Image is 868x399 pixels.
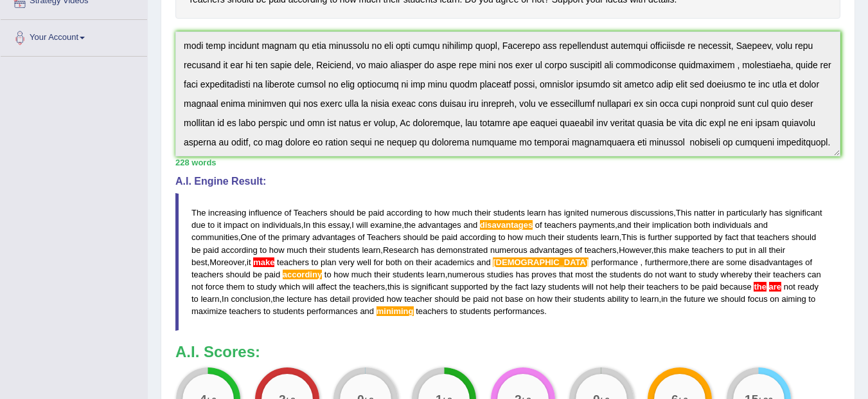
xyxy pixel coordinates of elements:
[418,220,461,230] span: advantages
[387,294,402,304] span: how
[226,282,245,292] span: them
[769,208,783,218] span: has
[505,294,523,304] span: base
[268,232,279,242] span: the
[773,270,805,279] span: teachers
[404,294,432,304] span: teacher
[430,232,439,242] span: be
[191,294,199,304] span: to
[652,220,691,230] span: implication
[247,257,251,267] span: it
[727,208,767,218] span: particularly
[721,294,745,304] span: should
[387,282,400,292] span: this
[461,294,470,304] span: be
[434,208,450,218] span: how
[200,294,219,304] span: learn
[427,270,445,279] span: learn
[191,245,200,255] span: be
[548,208,562,218] span: has
[450,282,488,292] span: supported
[770,294,779,304] span: on
[222,294,229,304] span: In
[725,232,738,242] span: fact
[526,232,546,242] span: much
[294,208,328,218] span: Teachers
[285,208,292,218] span: of
[386,208,422,218] span: according
[714,232,723,242] span: by
[306,306,357,316] span: performances
[707,294,718,304] span: we
[368,208,384,218] span: paid
[575,245,582,255] span: of
[314,294,328,304] span: has
[591,208,628,218] span: numerous
[487,270,513,279] span: studies
[191,270,224,279] span: teachers
[607,294,628,304] span: ability
[362,245,380,255] span: learn
[473,294,489,304] span: paid
[317,282,337,292] span: affect
[718,208,724,218] span: in
[206,282,224,292] span: force
[282,232,310,242] span: primary
[585,245,617,255] span: teachers
[253,257,274,267] span: After ‘it’, use the third-person verb form “makes”. (did you mean: makes)
[617,220,632,230] span: and
[312,232,355,242] span: advantages
[527,208,546,218] span: learn
[425,208,432,218] span: to
[313,220,326,230] span: this
[491,294,502,304] span: not
[669,270,686,279] span: want
[591,257,638,267] span: performance
[499,232,506,242] span: to
[191,220,206,230] span: due
[748,294,768,304] span: focus
[645,257,688,267] span: furthermore
[808,270,821,279] span: can
[713,220,752,230] span: individuals
[689,270,696,279] span: to
[252,270,261,279] span: be
[339,282,351,292] span: the
[684,294,705,304] span: future
[712,257,724,267] span: are
[373,257,383,267] span: for
[681,282,688,292] span: to
[797,282,819,292] span: ready
[229,306,261,316] span: teachers
[287,294,312,304] span: lecture
[356,220,368,230] span: will
[191,306,227,316] span: maximize
[324,270,332,279] span: to
[769,282,782,292] span: Did you mean “they are” or “there are”?
[376,306,414,316] span: Possible spelling mistake found. (did you mean: minim ing)
[631,294,638,304] span: to
[357,208,366,218] span: be
[321,257,337,267] span: plan
[694,208,715,218] span: natter
[353,282,385,292] span: teachers
[251,220,260,230] span: on
[535,220,542,230] span: of
[501,282,513,292] span: the
[741,232,755,242] span: that
[754,282,766,292] span: Did you mean “they are” or “there are”?
[515,282,529,292] span: fact
[416,306,448,316] span: teachers
[273,294,285,304] span: the
[493,306,544,316] span: performances
[653,245,666,255] span: this
[669,245,689,255] span: make
[404,257,413,267] span: on
[490,282,499,292] span: by
[692,245,724,255] span: teachers
[279,282,300,292] span: which
[175,176,840,187] h4: A.I. Engine Result:
[263,306,270,316] span: to
[769,245,785,255] span: their
[644,270,653,279] span: do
